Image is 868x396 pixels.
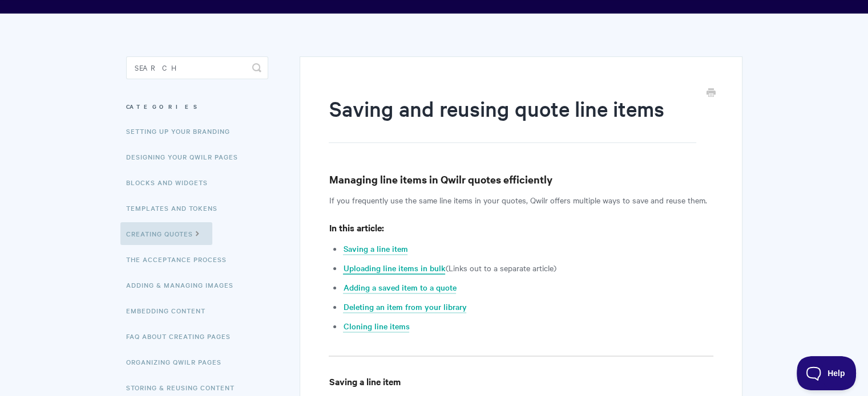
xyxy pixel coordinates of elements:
p: If you frequently use the same line items in your quotes, Qwilr offers multiple ways to save and ... [329,193,713,207]
a: Saving a line item [343,243,407,255]
a: Organizing Qwilr Pages [126,350,230,373]
h3: Categories [126,96,268,117]
a: Uploading line items in bulk [343,262,445,275]
a: Cloning line items [343,320,409,333]
a: The Acceptance Process [126,248,235,271]
a: Creating Quotes [120,222,212,245]
strong: In this article: [329,221,383,234]
a: Designing Your Qwilr Pages [126,145,247,168]
h1: Saving and reusing quote line items [329,94,696,143]
li: (Links out to a separate article) [343,261,713,275]
h3: Managing line items in Qwilr quotes efficiently [329,172,713,187]
a: FAQ About Creating Pages [126,325,239,348]
a: Templates and Tokens [126,197,226,219]
a: Setting up your Branding [126,120,239,142]
input: Search [126,56,268,79]
a: Adding a saved item to a quote [343,281,456,294]
a: Embedding Content [126,299,214,322]
a: Blocks and Widgets [126,171,216,194]
h4: Saving a line item [329,374,713,389]
a: Deleting an item from your library [343,301,466,313]
a: Adding & Managing Images [126,273,242,296]
a: Print this Article [706,87,716,100]
iframe: Toggle Customer Support [797,356,857,390]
